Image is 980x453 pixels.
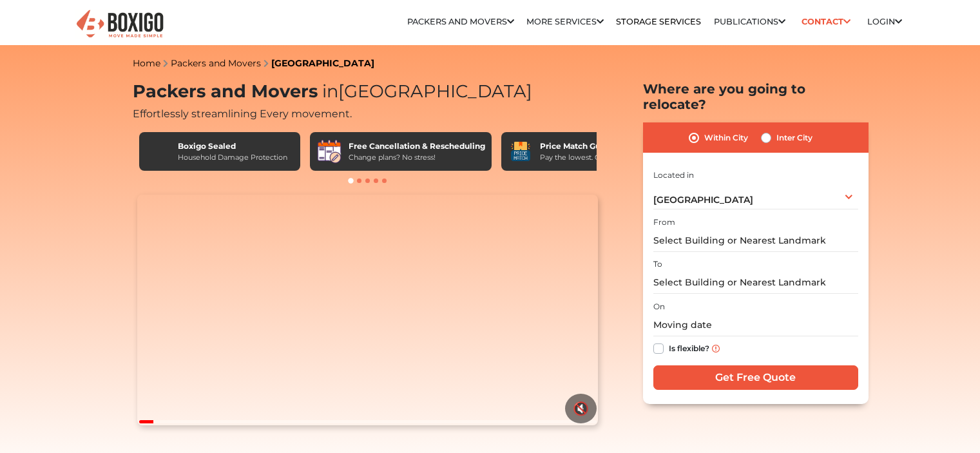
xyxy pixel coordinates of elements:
[146,139,171,164] img: Boxigo Sealed
[653,229,858,252] input: Select Building or Nearest Landmark
[565,394,597,423] button: 🔇
[540,140,638,152] div: Price Match Guarantee
[704,130,748,146] label: Within City
[316,139,342,164] img: Free Cancellation & Rescheduling
[178,152,287,163] div: Household Damage Protection
[776,130,812,146] label: Inter City
[653,271,858,294] input: Select Building or Nearest Landmark
[133,81,603,102] h1: Packers and Movers
[349,152,485,163] div: Change plans? No stress!
[714,17,785,26] a: Publications
[322,81,338,102] span: in
[75,8,165,40] img: Boxigo
[616,17,701,26] a: Storage Services
[540,152,638,163] div: Pay the lowest. Guaranteed!
[137,195,598,425] video: Your browser does not support the video tag.
[407,17,514,26] a: Packers and Movers
[867,17,902,26] a: Login
[349,140,485,152] div: Free Cancellation & Rescheduling
[133,57,160,69] a: Home
[798,12,855,32] a: Contact
[318,81,532,102] span: [GEOGRAPHIC_DATA]
[653,194,753,206] span: [GEOGRAPHIC_DATA]
[133,108,352,120] span: Effortlessly streamlining Every movement.
[653,314,858,336] input: Moving date
[508,139,533,164] img: Price Match Guarantee
[526,17,604,26] a: More services
[669,341,709,354] label: Is flexible?
[712,345,720,352] img: info
[178,140,287,152] div: Boxigo Sealed
[643,81,869,112] h2: Where are you going to relocate?
[271,57,374,69] a: [GEOGRAPHIC_DATA]
[171,57,261,69] a: Packers and Movers
[653,169,694,181] label: Located in
[653,258,662,270] label: To
[653,217,675,228] label: From
[653,365,858,390] input: Get Free Quote
[653,301,665,313] label: On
